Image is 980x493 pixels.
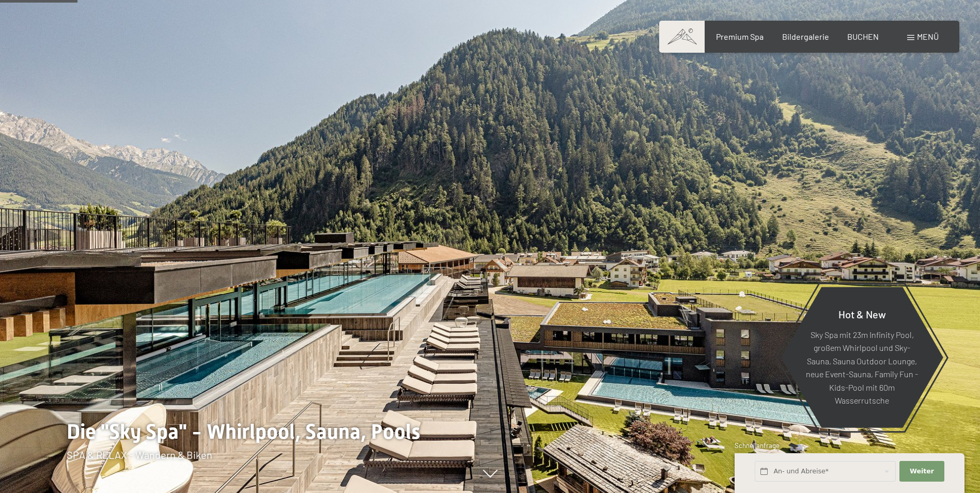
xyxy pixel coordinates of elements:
[782,32,829,41] a: Bildergalerie
[735,441,780,450] span: Schnellanfrage
[847,32,879,41] a: BUCHEN
[806,328,918,407] p: Sky Spa mit 23m Infinity Pool, großem Whirlpool und Sky-Sauna, Sauna Outdoor Lounge, neue Event-S...
[910,467,934,476] span: Weiter
[716,32,764,41] a: Premium Spa
[838,307,886,320] span: Hot & New
[899,461,944,482] button: Weiter
[780,286,944,428] a: Hot & New Sky Spa mit 23m Infinity Pool, großem Whirlpool und Sky-Sauna, Sauna Outdoor Lounge, ne...
[917,32,939,41] span: Menü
